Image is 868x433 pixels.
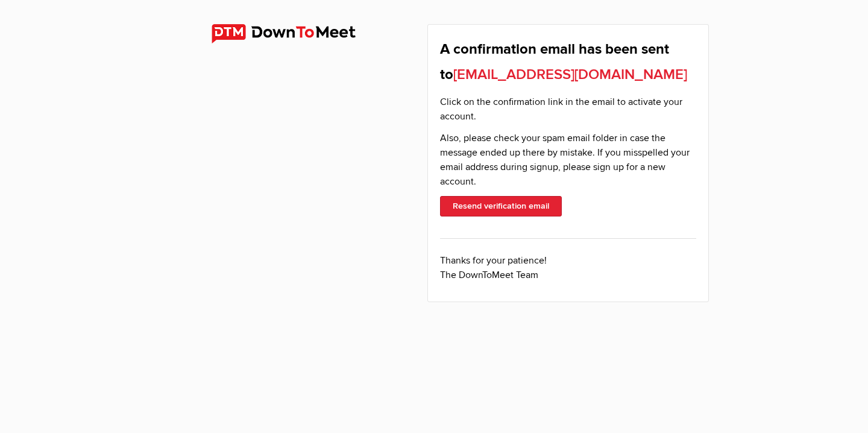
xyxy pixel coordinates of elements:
img: DownToMeet [212,24,376,43]
p: Also, please check your spam email folder in case the message ended up there by mistake. If you m... [440,131,696,196]
b: [EMAIL_ADDRESS][DOMAIN_NAME] [453,66,687,83]
p: Thanks for your patience! The DownToMeet Team [440,253,696,289]
h1: A confirmation email has been sent to [440,37,696,95]
p: Click on the confirmation link in the email to activate your account. [440,95,696,131]
button: Resend verification email [440,196,562,216]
